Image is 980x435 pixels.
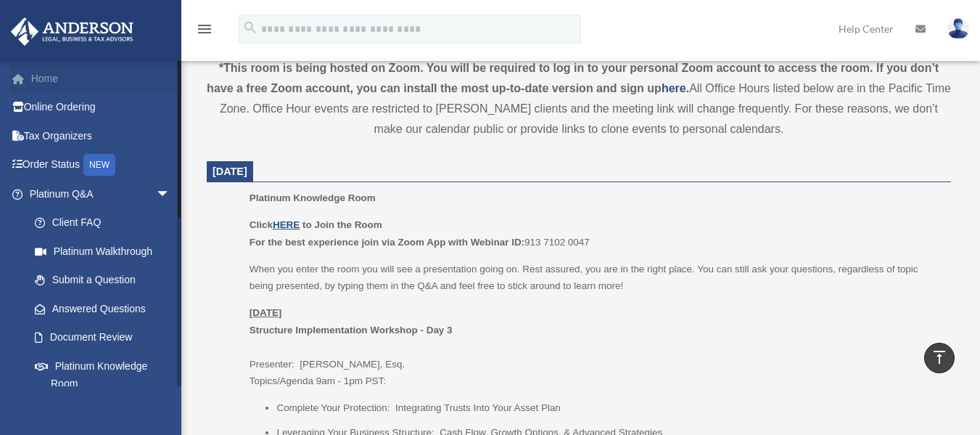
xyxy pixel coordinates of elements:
[924,343,955,373] a: vertical_align_top
[83,154,115,176] div: NEW
[20,237,192,266] a: Platinum Walkthrough
[20,323,192,352] a: Document Review
[207,58,951,139] div: All Office Hours listed below are in the Pacific Time Zone. Office Hour events are restricted to ...
[20,351,185,398] a: Platinum Knowledge Room
[196,20,213,38] i: menu
[20,294,192,323] a: Answered Questions
[196,25,213,38] a: menu
[250,304,941,390] p: Presenter: [PERSON_NAME], Esq. Topics/Agenda 9am - 1pm PST:
[947,18,969,39] img: User Pic
[156,179,185,209] span: arrow_drop_down
[250,307,282,318] u: [DATE]
[242,20,258,36] i: search
[302,219,382,230] b: to Join the Room
[10,64,192,93] a: Home
[662,82,686,94] a: here
[20,266,192,295] a: Submit a Question
[931,349,948,366] i: vertical_align_top
[250,192,376,203] span: Platinum Knowledge Room
[273,219,300,230] a: HERE
[250,237,524,248] b: For the best experience join via Zoom App with Webinar ID:
[686,82,689,94] strong: .
[250,216,941,251] p: 913 7102 0047
[20,208,192,237] a: Client FAQ
[10,121,192,150] a: Tax Organizers
[207,62,939,94] strong: *This room is being hosted on Zoom. You will be required to log in to your personal Zoom account ...
[10,93,192,122] a: Online Ordering
[250,325,453,336] b: Structure Implementation Workshop - Day 3
[276,399,941,417] li: Complete Your Protection: Integrating Trusts Into Your Asset Plan
[10,150,192,180] a: Order StatusNEW
[213,166,247,177] span: [DATE]
[250,219,302,230] b: Click
[10,179,192,208] a: Platinum Q&Aarrow_drop_down
[250,261,941,295] p: When you enter the room you will see a presentation going on. Rest assured, you are in the right ...
[7,17,138,46] img: Anderson Advisors Platinum Portal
